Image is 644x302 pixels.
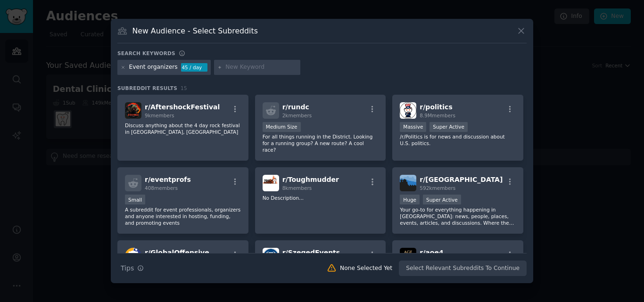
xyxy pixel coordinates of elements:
[117,50,175,57] h3: Search keywords
[145,113,174,118] span: 9k members
[420,185,455,191] span: 592k members
[125,248,141,264] img: GlobalOffensive
[420,113,455,118] span: 8.9M members
[125,206,241,226] p: A subreddit for event professionals, organizers and anyone interested in hosting, funding, and pr...
[282,103,309,111] span: r/ rundc
[400,102,416,119] img: politics
[263,133,379,153] p: For all things running in the District. Looking for a running group? A new route? A cool race?
[125,195,145,204] div: Small
[145,249,209,256] span: r/ GlobalOffensive
[420,249,443,256] span: r/ aoe4
[340,264,392,273] div: None Selected Yet
[125,102,141,119] img: AftershockFestival
[282,176,339,183] span: r/ Toughmudder
[145,176,191,183] span: r/ eventprofs
[263,248,279,264] img: SzegedEvents
[282,249,340,256] span: r/ SzegedEvents
[400,122,426,132] div: Massive
[423,195,461,204] div: Super Active
[282,185,312,191] span: 8k members
[225,63,297,72] input: New Keyword
[263,195,379,201] p: No Description...
[121,263,134,273] span: Tips
[400,195,420,204] div: Huge
[129,63,178,72] div: Event organizers
[282,113,312,118] span: 2k members
[181,85,187,91] span: 15
[400,248,416,264] img: aoe4
[263,175,279,191] img: Toughmudder
[429,122,468,132] div: Super Active
[117,85,177,91] span: Subreddit Results
[145,185,178,191] span: 408 members
[181,63,207,72] div: 45 / day
[132,26,258,36] h3: New Audience - Select Subreddits
[420,103,452,111] span: r/ politics
[420,176,503,183] span: r/ [GEOGRAPHIC_DATA]
[400,206,516,226] p: Your go-to for everything happening in [GEOGRAPHIC_DATA]: news, people, places, events, articles,...
[400,133,516,147] p: /r/Politics is for news and discussion about U.S. politics.
[400,175,416,191] img: vancouver
[263,122,301,132] div: Medium Size
[117,260,147,277] button: Tips
[145,103,220,111] span: r/ AftershockFestival
[125,122,241,135] p: Discuss anything about the 4 day rock festival in [GEOGRAPHIC_DATA], [GEOGRAPHIC_DATA]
